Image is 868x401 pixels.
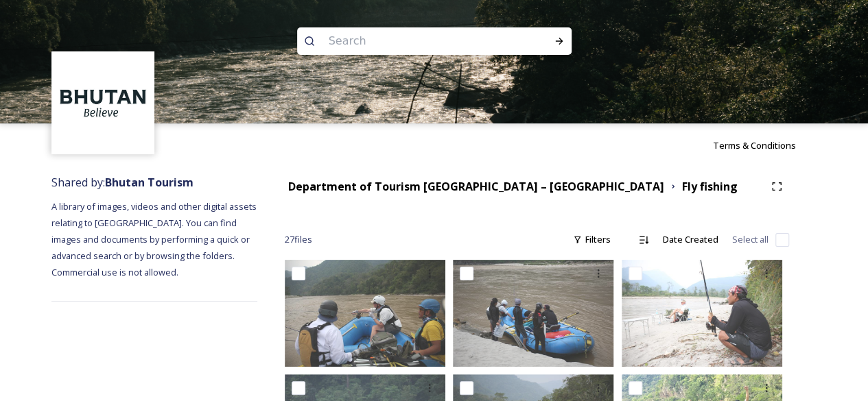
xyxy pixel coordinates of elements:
div: Date Created [656,226,725,253]
strong: Bhutan Tourism [105,175,193,190]
strong: Department of Tourism [GEOGRAPHIC_DATA] – [GEOGRAPHIC_DATA] [288,179,664,194]
strong: Fly fishing [682,179,738,194]
span: 27 file s [285,233,312,246]
img: by Ugyen Wangchuk9.JPG [285,260,445,367]
span: Shared by: [51,175,193,190]
span: A library of images, videos and other digital assets relating to [GEOGRAPHIC_DATA]. You can find ... [51,200,259,278]
input: Search [322,26,510,56]
span: Terms & Conditions [713,139,796,151]
img: by Ugyen Wangchuk7.JPG [453,260,613,367]
div: Filters [566,226,618,253]
img: BT_Logo_BB_Lockup_CMYK_High%2520Res.jpg [54,53,153,153]
span: Select all [732,233,769,246]
img: by Ugyen Wangchuk6.JPG [622,260,782,367]
a: Terms & Conditions [713,137,817,154]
